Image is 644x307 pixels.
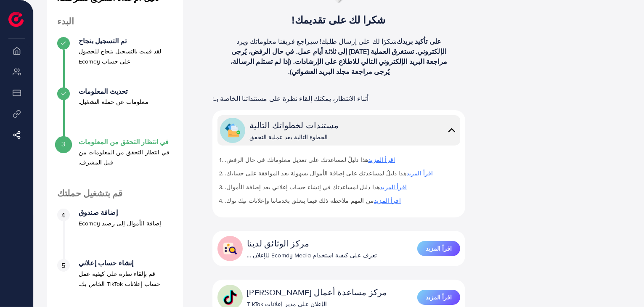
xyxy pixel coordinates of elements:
[57,187,122,199] font: قم بتشغيل حملتك
[406,169,433,177] a: اقرأ المزيد
[417,241,460,256] button: اقرأ المزيد
[212,94,368,103] font: أثناء الانتظار، يمكنك إلقاء نظرة على مستنداتنا الخاصة بـ:
[57,15,74,27] font: البدء
[61,210,65,220] font: 4
[374,196,401,205] a: اقرأ المزيد
[380,183,407,191] a: اقرأ المزيد
[446,124,458,136] img: ينهار
[79,137,169,146] font: في انتظار التحقق من المعلومات
[223,290,238,305] img: ينهار
[79,219,162,228] font: إضافة الأموال إلى رصيد Ecomdy
[249,119,339,131] font: مستندات لخطواتك التالية
[47,209,183,259] li: إضافة صندوق
[79,87,127,96] font: تحديث المعلومات
[368,156,395,164] a: اقرأ المزيد
[225,183,380,191] font: هذا دليل لمساعدتك في إنشاء حساب إعلاني بعد إضافة الأموال.
[426,293,452,302] font: اقرأ المزيد
[47,37,183,87] li: تم التسجيل بنجاح
[79,47,162,66] font: لقد قمت بالتسجيل بنجاح للحصول على حساب Ecomdy
[61,261,65,270] font: 5
[236,37,397,46] font: شكرًا لك على إرسال طلبك! سيراجع فريقنا معلوماتك ويرد
[247,251,377,259] font: تعرف على كيفية استخدام Ecomdy Media للإعلان ...
[225,196,374,205] font: من المهم ملاحظة ذلك فيما يتعلق بخدماتنا وإعلانات تيك توك.
[79,270,161,288] font: قم بإلقاء نظرة على كيفية عمل حساب إعلانات TikTok الخاص بك.
[608,269,638,301] iframe: محادثة
[79,36,127,45] font: تم التسجيل بنجاح
[47,87,183,138] li: تحديث المعلومات
[223,241,238,256] img: ينهار
[79,208,118,217] font: إضافة صندوق
[79,148,170,167] font: في انتظار التحقق من المعلومات من قبل المشرف.
[249,133,328,141] font: الخطوة التالية بعد عملية التحقق
[426,244,452,253] font: اقرأ المزيد
[8,12,24,27] img: الشعار
[247,286,387,298] font: مركز مساعدة أعمال [PERSON_NAME]
[79,98,148,106] font: معلومات عن حملة التشغيل.
[417,290,460,305] button: اقرأ المزيد
[247,237,309,249] font: مركز الوثائق لدينا
[225,169,406,177] font: هذا دليلٌ لمساعدتك على إضافة الأموال بسهولة بعد الموافقة على حسابك.
[417,240,460,257] a: اقرأ المزيد
[61,139,65,148] font: 3
[231,37,447,76] font: على تأكيد بريدك الإلكتروني. تستغرق العملية [DATE] إلى ثلاثة أيام عمل. في حال الرفض، يُرجى مراجعة ...
[225,156,368,164] font: هذا دليلٌ لمساعدتك على تعديل معلوماتك في حال الرفض.
[292,13,385,27] font: شكرا لك على تقديمك!
[47,138,183,188] li: في انتظار التحقق من المعلومات
[79,258,134,267] font: إنشاء حساب إعلاني
[225,123,240,138] img: ينهار
[417,289,460,306] a: اقرأ المزيد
